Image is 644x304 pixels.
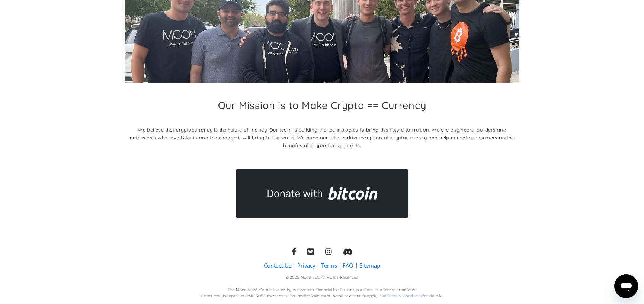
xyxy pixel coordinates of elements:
[614,274,638,298] iframe: Botón para iniciar la ventana de mensajería
[343,262,353,269] a: FAQ
[286,275,359,281] div: © 2025 Moon LLC All Rights Reserved
[386,294,423,298] a: Terms & Conditions
[228,287,416,293] div: The Moon Visa® Card is issued by our partner Financial Institutions, pursuant to a license from V...
[125,126,519,149] p: We believe that cryptocurrency is the future of money. Our team is building the technologies to b...
[297,262,315,269] a: Privacy
[264,262,291,269] a: Contact Us
[218,99,426,111] h2: Our Mission is to Make Crypto == Currency
[321,262,337,269] a: Terms
[201,294,443,299] div: Cards may be spent across 130M+ merchants that accept Visa cards. Some restrictions apply. See fo...
[359,262,380,269] a: Sitemap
